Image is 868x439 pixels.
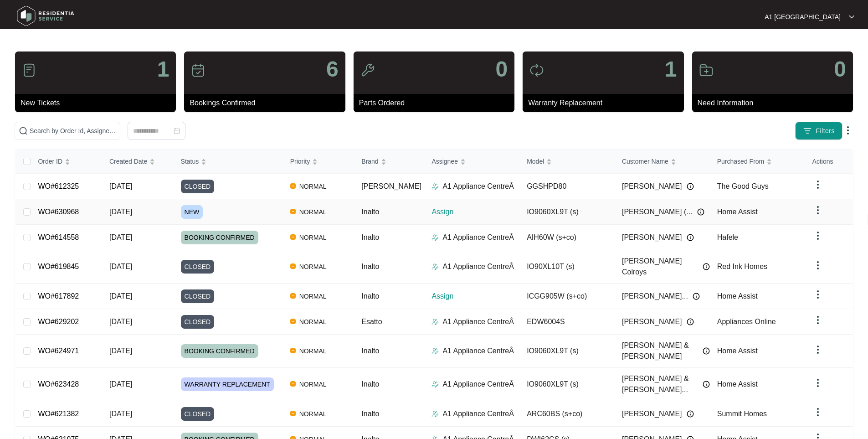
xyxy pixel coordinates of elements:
[717,347,758,355] span: Home Assist
[361,410,379,418] span: Inalto
[31,150,102,174] th: Order ID
[442,316,514,327] p: A1 Appliance CentreÂ
[834,58,846,80] p: 0
[622,316,682,327] span: [PERSON_NAME]
[296,181,330,192] span: NORMAL
[109,347,132,355] span: [DATE]
[296,346,330,356] span: NORMAL
[622,232,682,243] span: [PERSON_NAME]
[519,250,615,284] td: IO90XL10T (s)
[697,208,704,216] img: Info icon
[361,156,378,166] span: Brand
[812,179,823,190] img: dropdown arrow
[717,208,758,216] span: Home Assist
[431,318,439,325] img: Assigner Icon
[717,410,767,418] span: Summit Homes
[765,12,841,21] p: A1 [GEOGRAPHIC_DATA]
[687,318,694,325] img: Info icon
[519,150,615,174] th: Model
[431,410,439,418] img: Assigner Icon
[14,2,77,30] img: residentia service logo
[717,380,758,388] span: Home Assist
[665,58,677,80] p: 1
[717,233,738,241] span: Hafele
[181,260,215,274] span: CLOSED
[290,234,296,240] img: Vercel Logo
[816,126,835,136] span: Filters
[849,15,854,19] img: dropdown arrow
[442,346,514,356] p: A1 Appliance CentreÂ
[519,309,615,335] td: EDW6004S
[424,150,519,174] th: Assignee
[527,156,544,166] span: Model
[191,63,205,77] img: icon
[109,410,132,418] span: [DATE]
[442,181,514,192] p: A1 Appliance CentreÂ
[296,379,330,390] span: NORMAL
[30,126,116,136] input: Search by Order Id, Assignee Name, Customer Name, Brand and Model
[431,263,439,270] img: Assigner Icon
[38,263,79,270] a: WO#619845
[360,63,375,77] img: icon
[296,316,330,327] span: NORMAL
[361,208,379,216] span: Inalto
[699,63,714,77] img: icon
[622,181,682,192] span: [PERSON_NAME]
[519,284,615,309] td: ICGG905W (s+co)
[717,292,758,300] span: Home Assist
[361,182,421,190] span: [PERSON_NAME]
[361,233,379,241] span: Inalto
[622,291,688,302] span: [PERSON_NAME]...
[703,381,710,388] img: Info icon
[296,261,330,272] span: NORMAL
[431,381,439,388] img: Assigner Icon
[687,183,694,190] img: Info icon
[710,150,805,174] th: Purchased From
[109,318,132,325] span: [DATE]
[842,125,853,136] img: dropdown arrow
[717,156,764,166] span: Purchased From
[38,292,79,300] a: WO#617892
[354,150,424,174] th: Brand
[717,263,767,270] span: Red Ink Homes
[290,263,296,269] img: Vercel Logo
[109,182,132,190] span: [DATE]
[703,347,710,355] img: Info icon
[38,410,79,418] a: WO#621382
[181,180,215,193] span: CLOSED
[442,261,514,272] p: A1 Appliance CentreÂ
[495,58,508,80] p: 0
[442,379,514,390] p: A1 Appliance CentreÂ
[109,263,132,270] span: [DATE]
[622,408,682,419] span: [PERSON_NAME]
[698,98,853,108] p: Need Information
[181,407,215,421] span: CLOSED
[687,234,694,241] img: Info icon
[431,291,519,302] p: Assign
[622,373,698,395] span: [PERSON_NAME] & [PERSON_NAME]...
[290,293,296,299] img: Vercel Logo
[519,368,615,401] td: IO9060XL9T (s)
[22,63,36,77] img: icon
[812,260,823,271] img: dropdown arrow
[431,156,458,166] span: Assignee
[442,408,514,419] p: A1 Appliance CentreÂ
[622,256,698,278] span: [PERSON_NAME] Colroys
[38,156,62,166] span: Order ID
[21,98,176,108] p: New Tickets
[528,98,683,108] p: Warranty Replacement
[38,182,79,190] a: WO#612325
[805,150,853,174] th: Actions
[109,208,132,216] span: [DATE]
[296,408,330,419] span: NORMAL
[361,292,379,300] span: Inalto
[181,315,215,329] span: CLOSED
[296,207,330,217] span: NORMAL
[326,58,339,80] p: 6
[431,347,439,355] img: Assigner Icon
[431,207,519,217] p: Assign
[693,293,700,300] img: Info icon
[519,199,615,225] td: IO9060XL9T (s)
[174,150,283,174] th: Status
[519,225,615,250] td: AIH60W (s+co)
